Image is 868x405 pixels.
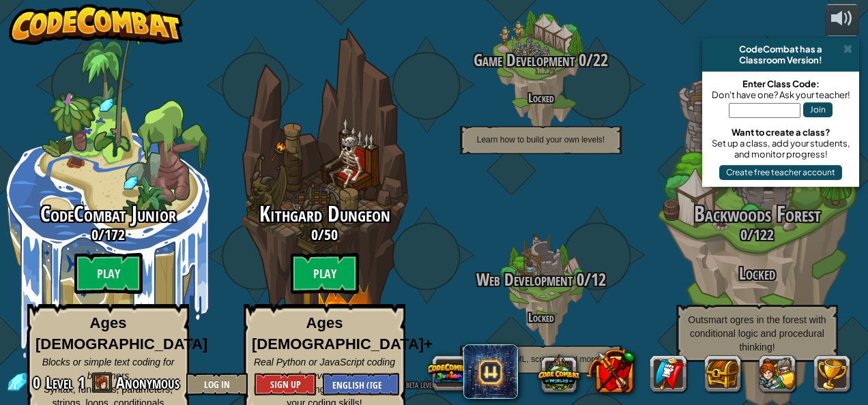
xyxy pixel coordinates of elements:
span: 122 [753,224,774,245]
button: Adjust volume [825,4,859,36]
span: Game Development [474,48,575,72]
strong: Ages [DEMOGRAPHIC_DATA] [35,314,207,352]
img: CodeCombat - Learn how to code by playing a game [9,4,184,45]
span: Blocks or simple text coding for beginners [42,357,175,381]
span: 0 [740,224,747,245]
span: Web Development [476,268,573,291]
span: beta levels on [406,378,448,391]
h3: Locked [649,265,865,283]
btn: Play [74,253,143,294]
span: 1 [78,372,85,393]
span: Backwoods Forest [694,199,821,228]
strong: Ages [DEMOGRAPHIC_DATA]+ [252,314,433,352]
span: Learn how to build your own levels! [477,135,605,145]
span: Outsmart ogres in the forest with conditional logic and procedural thinking! [688,314,826,352]
div: Set up a class, add your students, and monitor progress! [709,138,852,160]
h3: / [649,226,865,243]
h4: Locked [433,311,649,324]
span: 12 [591,268,606,291]
btn: Play [291,253,359,294]
button: Log In [186,373,248,395]
span: Kithgard Dungeon [259,199,390,228]
span: Anonymous [116,372,179,393]
div: Want to create a class? [709,127,852,138]
h4: Locked [433,91,649,104]
div: Enter Class Code: [709,78,852,89]
button: Join [803,102,833,117]
span: 50 [324,224,338,245]
button: Sign Up [255,373,316,395]
span: 0 [91,224,98,245]
span: 0 [311,224,318,245]
div: Don't have one? Ask your teacher! [709,89,852,100]
span: CodeCombat Junior [40,199,176,228]
h3: / [216,226,433,243]
span: Level [46,372,73,394]
button: Create free teacher account [719,165,842,180]
span: 172 [104,224,125,245]
div: CodeCombat has a [708,44,854,55]
h3: / [433,51,649,70]
div: Classroom Version! [708,55,854,65]
span: 0 [573,268,584,291]
span: Real Python or JavaScript coding for everyone [254,357,395,381]
span: 22 [593,48,608,72]
span: 0 [575,48,586,72]
span: 0 [33,372,44,393]
h3: / [433,271,649,289]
